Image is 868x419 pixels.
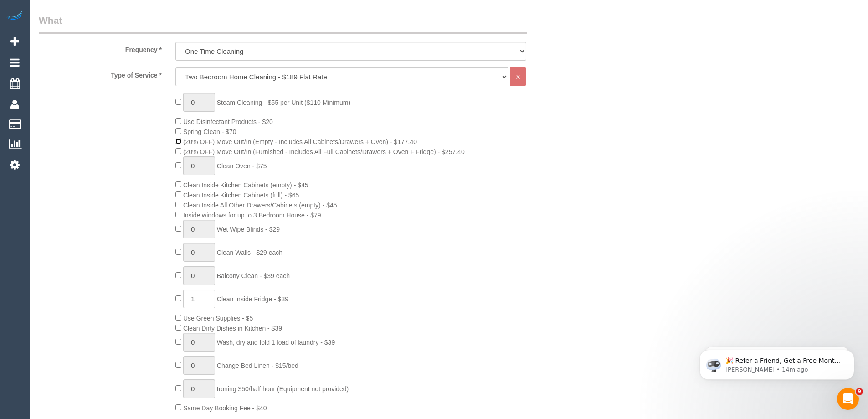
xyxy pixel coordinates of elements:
[183,138,417,145] span: (20% OFF) Move Out/In (Empty - Includes All Cabinets/Drawers + Oven) - $177.40
[217,162,267,170] span: Clean Oven - $75
[183,202,337,209] span: Clean Inside All Other Drawers/Cabinets (empty) - $45
[217,362,298,369] span: Change Bed Linen - $15/bed
[183,191,299,199] span: Clean Inside Kitchen Cabinets (full) - $65
[183,118,273,125] span: Use Disinfectant Products - $20
[183,128,236,135] span: Spring Clean - $70
[32,67,169,80] label: Type of Service *
[837,388,859,410] iframe: Intercom live chat
[183,315,253,322] span: Use Green Supplies - $5
[183,212,321,219] span: Inside windows for up to 3 Bedroom House - $79
[183,148,465,155] span: (20% OFF) Move Out/In (Furnished - Includes All Full Cabinets/Drawers + Oven + Fridge) - $257.40
[856,388,863,395] span: 9
[183,325,282,332] span: Clean Dirty Dishes in Kitchen - $39
[686,331,868,394] iframe: Intercom notifications message
[217,226,280,233] span: Wet Wipe Blinds - $29
[5,9,24,22] img: Automaid Logo
[183,404,267,412] span: Same Day Booking Fee - $40
[217,385,349,393] span: Ironing $50/half hour (Equipment not provided)
[39,14,527,34] legend: What
[183,181,308,189] span: Clean Inside Kitchen Cabinets (empty) - $45
[217,99,350,106] span: Steam Cleaning - $55 per Unit ($110 Minimum)
[217,339,335,346] span: Wash, dry and fold 1 load of laundry - $39
[217,272,290,279] span: Balcony Clean - $39 each
[217,249,282,256] span: Clean Walls - $29 each
[217,295,288,303] span: Clean Inside Fridge - $39
[32,42,169,54] label: Frequency *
